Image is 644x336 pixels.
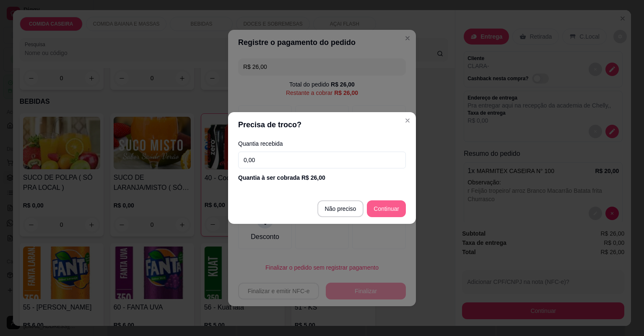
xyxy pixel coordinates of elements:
[238,141,406,147] label: Quantia recebida
[238,173,406,182] div: Quantia à ser cobrada R$ 26,00
[228,112,416,137] header: Precisa de troco?
[401,114,414,127] button: Close
[367,200,406,217] button: Continuar
[317,200,364,217] button: Não preciso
